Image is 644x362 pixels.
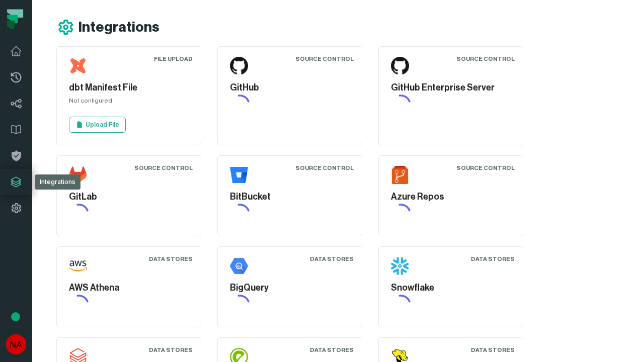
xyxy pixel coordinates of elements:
div: Data Stores [471,255,515,263]
h1: Integrations [78,19,159,36]
h5: AWS Athena [69,281,189,295]
div: Source Control [456,55,515,63]
h5: dbt Manifest File [69,81,189,95]
div: Not configured [69,97,189,109]
h5: GitHub Enterprise Server [391,81,511,95]
img: GitLab [69,166,87,184]
div: Source Control [134,164,193,172]
div: Data Stores [310,346,354,354]
div: Source Control [456,164,515,172]
img: AWS Athena [69,257,87,275]
img: Azure Repos [391,166,409,184]
div: File Upload [154,55,193,63]
div: Source Control [295,164,354,172]
h5: Snowflake [391,281,511,295]
div: Integrations [35,174,80,190]
div: Data Stores [149,255,193,263]
div: Data Stores [310,255,354,263]
img: BigQuery [230,257,248,275]
img: avatar of No Repos Account [6,334,26,354]
img: BitBucket [230,166,248,184]
div: Data Stores [471,346,515,354]
img: dbt Manifest File [69,57,87,75]
img: GitHub Enterprise Server [391,57,409,75]
h5: GitHub [230,81,350,95]
div: Data Stores [149,346,193,354]
div: Source Control [295,55,354,63]
h5: GitLab [69,190,189,204]
img: GitHub [230,57,248,75]
h5: Azure Repos [391,190,511,204]
h5: BitBucket [230,190,350,204]
h5: BigQuery [230,281,350,295]
div: Tooltip anchor [11,312,20,321]
a: Upload File [69,117,126,133]
img: Snowflake [391,257,409,275]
